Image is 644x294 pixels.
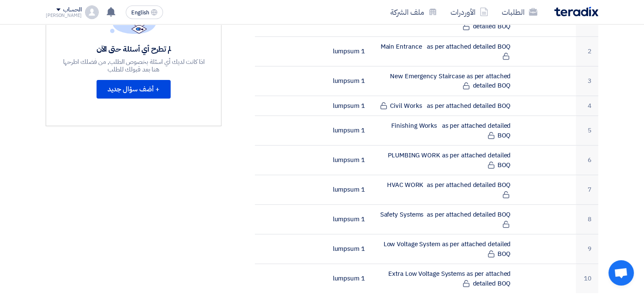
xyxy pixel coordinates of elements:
td: 1 lumpsum [313,205,372,234]
td: 1 lumpsum [313,96,372,116]
td: 10 [576,264,598,294]
button: + أضف سؤال جديد [97,80,171,99]
div: اذا كانت لديك أي اسئلة بخصوص الطلب, من فضلك اطرحها هنا بعد قبولك للطلب [62,58,206,73]
a: Open chat [608,260,634,286]
td: HVAC WORK as per attached detailed BOQ [372,175,518,205]
div: الحساب [63,6,81,14]
td: 4 [576,96,598,116]
a: الطلبات [495,2,544,22]
span: English [131,10,149,16]
td: 1 lumpsum [313,116,372,146]
td: 7 [576,175,598,205]
td: PLUMBING WORK as per attached detailed BOQ [372,146,518,175]
td: 1 lumpsum [313,146,372,175]
img: Teradix logo [554,7,598,16]
a: ملف الشركة [384,2,444,22]
img: profile_test.png [85,5,99,19]
td: 2 [576,36,598,66]
td: 9 [576,234,598,264]
button: English [126,5,163,19]
td: Extra Low Voltage Systems as per attached detailed BOQ [372,264,518,294]
td: 3 [576,66,598,96]
td: Civil Works as per attached detailed BOQ [372,96,518,116]
td: 1 lumpsum [313,36,372,66]
td: Low Voltage System as per attached detailed BOQ [372,234,518,264]
td: 1 lumpsum [313,234,372,264]
td: 5 [576,116,598,146]
td: 8 [576,205,598,234]
div: [PERSON_NAME] [46,13,82,18]
td: 1 lumpsum [313,175,372,205]
td: 1 lumpsum [313,66,372,96]
td: New Emergency Staircase as per attached detailed BOQ [372,66,518,96]
a: الأوردرات [444,2,495,22]
td: Finishing Works as per attached detailed BOQ [372,116,518,146]
td: 6 [576,146,598,175]
td: Safety Systems as per attached detailed BOQ [372,205,518,234]
div: لم تطرح أي أسئلة حتى الآن [62,44,206,54]
td: 1 lumpsum [313,264,372,294]
td: Main Entrance as per attached detailed BOQ [372,36,518,66]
